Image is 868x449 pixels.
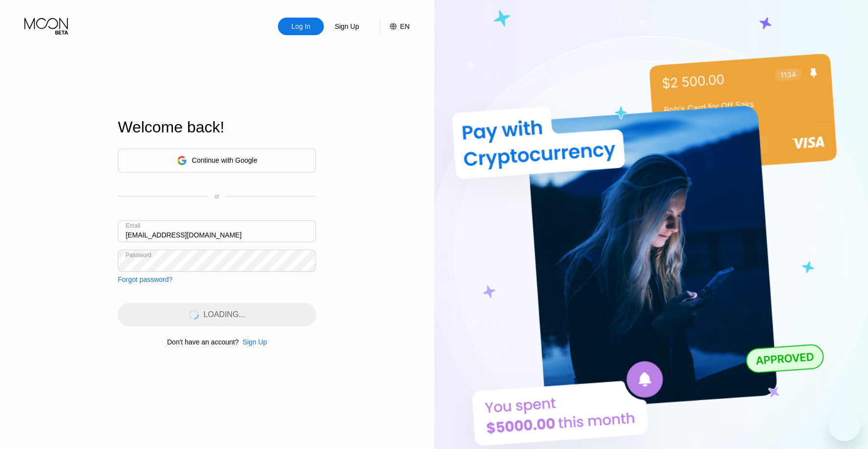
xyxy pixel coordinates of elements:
div: Sign Up [324,18,370,35]
div: Password [126,252,151,258]
div: or [214,193,220,200]
div: Log In [291,21,312,31]
div: Email [126,222,140,229]
div: Sign Up [243,338,267,346]
div: Don't have an account? [167,338,239,346]
div: Continue with Google [192,156,257,164]
div: Sign Up [239,338,267,346]
div: EN [380,18,409,35]
div: Welcome back! [118,118,316,136]
div: Continue with Google [118,149,316,172]
div: Forgot password? [118,276,172,283]
iframe: Button to launch messaging window [829,410,860,441]
div: Log In [278,18,324,35]
div: EN [400,22,409,30]
div: Sign Up [334,21,360,31]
